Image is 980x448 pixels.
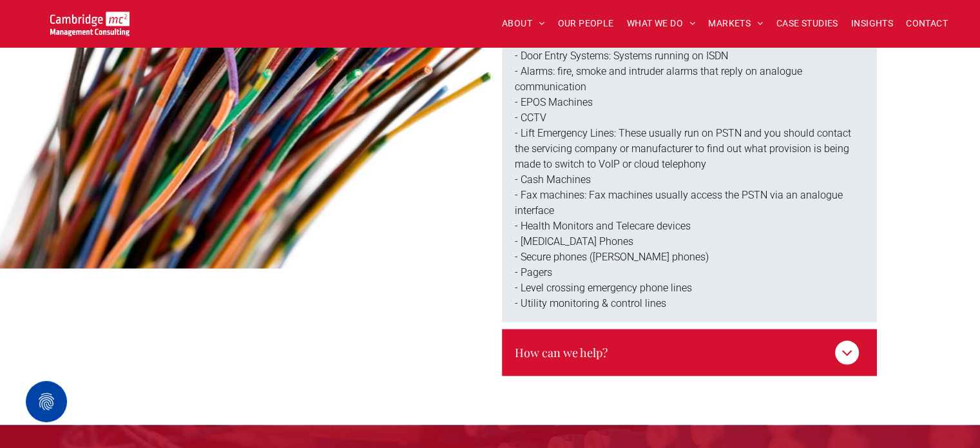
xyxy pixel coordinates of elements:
[515,95,864,110] p: - EPOS Machines
[515,219,864,234] p: - Health Monitors and Telecare devices
[620,14,702,34] a: WHAT WE DO
[702,14,769,34] a: MARKETS
[515,172,864,188] p: - Cash Machines
[899,14,954,34] a: CONTACT
[50,14,130,27] a: Your Business Transformed | Cambridge Management Consulting
[515,265,864,280] p: - Pagers
[515,345,608,360] h3: How can we help?
[770,14,845,34] a: CASE STUDIES
[515,234,864,249] p: - [MEDICAL_DATA] Phones
[845,14,899,34] a: INSIGHTS
[495,14,552,34] a: ABOUT
[515,188,864,219] p: - Fax machines: Fax machines usually access the PSTN via an analogue interface
[515,64,864,95] p: - Alarms: fire, smoke and intruder alarms that reply on analogue communication
[50,12,130,36] img: Go to Homepage
[515,126,864,172] p: - Lift Emergency Lines: These usually run on PSTN and you should contact the servicing company or...
[515,48,864,64] p: - Door Entry Systems: Systems running on ISDN
[515,110,864,126] p: - CCTV
[515,249,864,265] p: - Secure phones ([PERSON_NAME] phones)
[515,296,864,311] p: - Utility monitoring & control lines
[551,14,620,34] a: OUR PEOPLE
[515,280,864,296] p: - Level crossing emergency phone lines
